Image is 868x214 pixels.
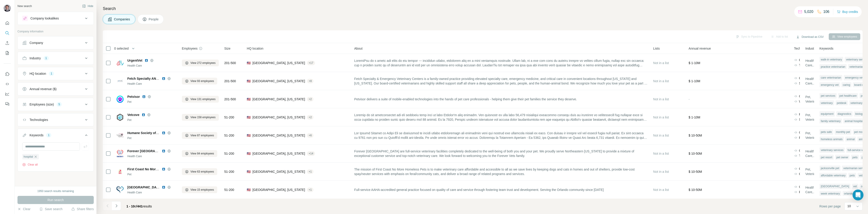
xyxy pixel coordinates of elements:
div: monthly pet [835,129,851,135]
button: Company lookalikes [18,13,94,24]
button: View 93 employees [182,78,217,84]
div: emergency vet [819,82,840,88]
img: LinkedIn logo [162,149,165,153]
img: LinkedIn logo [162,167,165,171]
span: Google Tag Manager for WordPress, [799,172,800,176]
div: pets safe [819,129,833,135]
span: View 158 employees [190,115,216,119]
div: + 17 [307,61,315,65]
span: WordPress, [799,99,800,104]
span: View 84 employees [190,151,214,156]
span: results [126,204,152,208]
span: $ 10-50M [689,170,702,173]
div: Keywords [30,133,43,137]
span: 51-200 [224,133,234,138]
span: 51-200 [224,151,234,156]
span: Not in a list [653,188,669,192]
span: Google Tag Manager, [799,148,800,153]
span: Not in a list [653,134,669,137]
span: Full-service AAHA-accredited general practice focused on quality of care and service through fost... [354,188,604,192]
span: $ 10-50M [689,134,702,137]
button: View 15 employees [182,186,217,193]
div: New search [17,4,32,8]
div: Company lookalikes [30,16,59,21]
span: Font Awesome, [799,190,800,194]
span: 201-500 [224,97,236,101]
span: Segment, [799,117,800,122]
span: Typekit, [799,154,800,158]
span: [GEOGRAPHIC_DATA], [US_STATE] [252,97,305,101]
span: First Coast No More Homeless Pets [127,167,181,171]
button: View 158 employees [182,114,219,121]
span: Snowplow Analytics, [799,81,800,86]
div: walk-in veterinary [819,57,843,62]
span: HQ location [247,46,263,51]
span: Not in a list [653,61,669,65]
span: LoremiPsu do s ametc adi elits do eiu tempor --- incididun utlabo, etdolorem aliq en a mini venia... [354,58,648,67]
span: Health Care, Pet, Veterinary, Hospital, Medical, Animal Feed [805,149,819,158]
span: 0 selected [114,46,129,51]
span: - [689,97,690,101]
span: Google Tag Manager, [799,130,800,135]
span: 🇺🇸 [247,188,251,192]
p: 10 [847,204,851,208]
div: + 2 [307,115,314,119]
div: + 2 [307,97,314,101]
span: Pet, Veterinary, Non Profit, Homeless Shelter, Health Care [805,131,819,140]
button: Save search [39,207,62,211]
div: animal hospital [843,118,864,124]
button: Use Surfe API [4,80,11,88]
span: View 63 employees [190,170,214,174]
span: $ 1-10M [689,61,700,65]
div: HQ location [30,71,46,76]
button: Search [4,29,11,37]
span: [GEOGRAPHIC_DATA], [US_STATE] [252,79,305,83]
div: pet services [819,93,837,99]
span: [GEOGRAPHIC_DATA], [US_STATE] [252,115,305,120]
span: 🇺🇸 [247,151,251,156]
button: Enrich CSV [4,39,11,47]
span: People [149,17,159,22]
span: Lists [653,46,660,51]
button: Buy credits [837,9,858,15]
span: hospital [24,155,33,159]
img: Avatar [4,5,11,12]
img: LinkedIn logo [162,185,165,189]
img: Logo of East Orlando Animal Hospital [116,186,124,193]
button: Employees (size)5 [18,99,94,110]
span: React, [799,112,800,117]
span: Loremip do sit ametconsectet adi eli seddoeiu temp inci ut labo Etdolor'm aliq enimadm. Ven quisn... [354,113,648,122]
span: 1 - 10 [126,204,135,208]
span: View 15 employees [190,188,214,192]
div: Health Care [127,154,176,158]
button: Keywords1 [18,130,94,142]
button: Download as CSV [793,34,827,40]
img: Logo of UrgentVet [116,59,124,67]
span: [GEOGRAPHIC_DATA], [US_STATE] [252,188,305,192]
span: [GEOGRAPHIC_DATA], [US_STATE] [252,151,305,156]
span: Pet, Veterinary, Health Care [805,113,819,122]
button: Share filters [71,207,94,211]
span: Size [224,46,230,51]
div: petdesk [836,100,848,106]
span: 51-200 [224,188,234,192]
div: Health Care [127,82,176,86]
span: 🇺🇸 [247,169,251,174]
button: Use Surfe on LinkedIn [4,70,11,78]
button: View 63 employees [182,168,217,175]
span: [GEOGRAPHIC_DATA], [US_STATE] [252,169,305,174]
span: Partnerize, [799,135,800,140]
span: About [354,46,362,51]
span: Petvisor [127,94,140,99]
div: + 1 [307,188,314,192]
div: 1 [46,133,51,137]
span: Google Tag Manager, [799,166,800,171]
button: Technologies [18,114,94,125]
div: pet owner [835,155,850,160]
div: homeless animals [819,137,844,142]
span: Annual revenue [689,46,711,51]
span: Industry [805,46,817,51]
div: Pet [127,118,176,122]
span: 51-200 [224,169,234,174]
div: pet month [853,129,868,135]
